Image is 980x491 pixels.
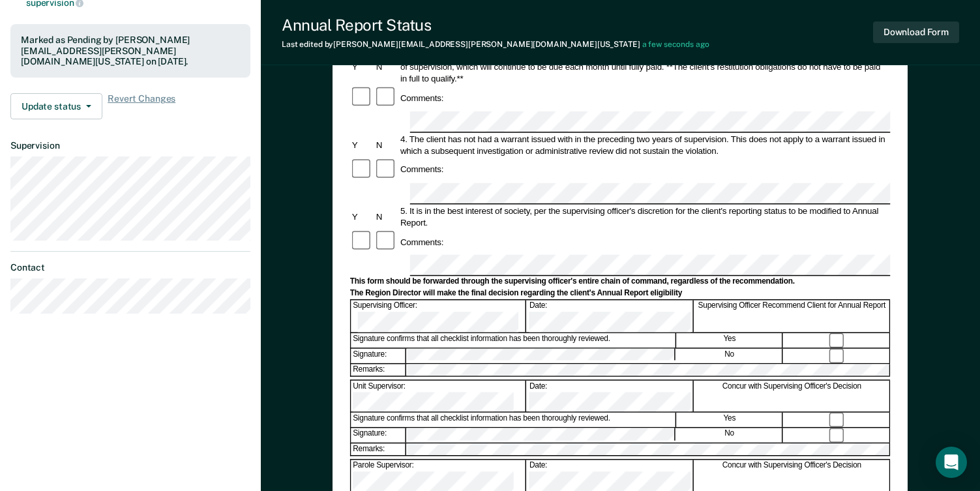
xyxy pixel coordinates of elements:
[282,40,709,49] div: Last edited by [PERSON_NAME][EMAIL_ADDRESS][PERSON_NAME][DOMAIN_NAME][US_STATE]
[10,140,250,151] dt: Supervision
[351,301,527,333] div: Supervising Officer:
[677,333,783,348] div: Yes
[374,211,398,223] div: N
[398,50,890,84] div: 3. The client has maintained compliance with all restitution obligations in accordance to PD/POP-...
[398,92,445,104] div: Comments:
[527,301,693,333] div: Date:
[351,381,527,413] div: Unit Supervisor:
[398,236,445,248] div: Comments:
[677,348,783,363] div: No
[351,443,407,455] div: Remarks:
[694,301,890,333] div: Supervising Officer Recommend Client for Annual Report
[374,140,398,151] div: N
[350,289,891,299] div: The Region Director will make the final decision regarding the client's Annual Report eligibility
[108,93,175,119] span: Revert Changes
[677,428,783,443] div: No
[351,333,676,348] div: Signature confirms that all checklist information has been thoroughly reviewed.
[351,428,406,443] div: Signature:
[873,22,959,43] button: Download Form
[351,348,406,363] div: Signature:
[350,278,891,288] div: This form should be forwarded through the supervising officer's entire chain of command, regardle...
[350,211,374,223] div: Y
[398,164,445,176] div: Comments:
[10,262,250,273] dt: Contact
[398,134,890,157] div: 4. The client has not had a warrant issued with in the preceding two years of supervision. This d...
[351,413,676,428] div: Signature confirms that all checklist information has been thoroughly reviewed.
[398,205,890,229] div: 5. It is in the best interest of society, per the supervising officer's discretion for the client...
[351,364,407,376] div: Remarks:
[527,381,693,413] div: Date:
[350,61,374,73] div: Y
[694,381,890,413] div: Concur with Supervising Officer's Decision
[374,61,398,73] div: N
[350,140,374,151] div: Y
[21,35,240,67] div: Marked as Pending by [PERSON_NAME][EMAIL_ADDRESS][PERSON_NAME][DOMAIN_NAME][US_STATE] on [DATE].
[282,16,709,35] div: Annual Report Status
[677,413,783,428] div: Yes
[642,40,709,49] span: a few seconds ago
[936,447,967,478] div: Open Intercom Messenger
[10,93,102,119] button: Update status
